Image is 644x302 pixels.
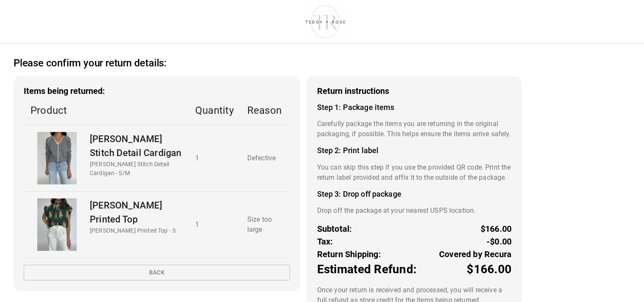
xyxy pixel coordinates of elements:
[30,103,182,118] p: Product
[195,153,234,163] p: 1
[317,248,381,261] p: Return Shipping:
[90,160,182,178] p: [PERSON_NAME] Stitch Detail Cardigan - S/M
[247,103,283,118] p: Reason
[317,162,511,183] p: You can skip this step if you use the provided QR code. Print the return label provided and affix...
[195,220,234,230] p: 1
[317,103,511,112] h4: Step 1: Package items
[317,206,511,216] p: Drop off the package at your nearest USPS location.
[317,261,417,278] p: Estimated Refund:
[90,132,182,160] p: [PERSON_NAME] Stitch Detail Cardigan
[439,248,511,261] p: Covered by Recura
[317,235,333,248] p: Tax:
[90,226,182,235] p: [PERSON_NAME] Printed Top - S
[195,103,234,118] p: Quantity
[24,86,290,96] h3: Items being returned:
[14,57,166,69] h2: Please confirm your return details:
[247,153,283,163] p: Defective
[467,261,511,278] p: $166.00
[317,119,511,139] p: Carefully package the items you are returning in the original packaging, if possible. This helps ...
[301,3,349,40] img: shop-teddyrose.myshopify.com-d93983e8-e25b-478f-b32e-9430bef33fdd
[24,265,290,280] button: Back
[90,198,182,226] p: [PERSON_NAME] Printed Top
[486,235,511,248] p: -$0.00
[317,86,511,96] h3: Return instructions
[317,222,352,235] p: Subtotal:
[317,189,511,199] h4: Step 3: Drop off package
[481,222,511,235] p: $166.00
[247,214,283,235] p: Size too large
[317,146,511,155] h4: Step 2: Print label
